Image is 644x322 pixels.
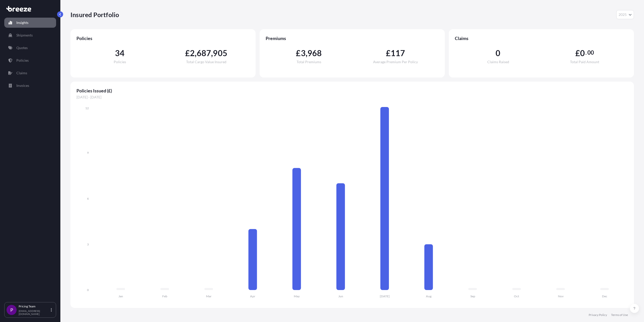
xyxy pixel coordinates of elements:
[186,60,226,64] span: Total Cargo Value Insured
[162,294,167,298] tspan: Feb
[391,49,405,57] span: 117
[487,60,509,64] span: Claims Raised
[386,49,391,57] span: £
[19,309,50,315] p: [EMAIL_ADDRESS][DOMAIN_NAME]
[16,20,28,25] p: Insights
[4,18,56,28] a: Insights
[570,60,599,64] span: Total Paid Amount
[87,151,89,155] tspan: 9
[4,68,56,78] a: Claims
[296,49,301,57] span: £
[4,55,56,65] a: Policies
[616,10,634,19] button: Year Selector
[16,33,33,38] p: Shipments
[585,51,587,55] span: .
[206,294,212,298] tspan: Mar
[87,197,89,200] tspan: 6
[575,49,580,57] span: £
[76,35,250,41] span: Policies
[558,294,564,298] tspan: Nov
[294,294,300,298] tspan: May
[16,83,29,88] p: Invoices
[197,49,211,57] span: 687
[213,49,227,57] span: 905
[338,294,343,298] tspan: Jun
[16,70,27,76] p: Claims
[16,58,29,63] p: Policies
[195,49,196,57] span: ,
[580,49,585,57] span: 0
[114,60,126,64] span: Policies
[455,35,628,41] span: Claims
[250,294,255,298] tspan: Apr
[118,294,123,298] tspan: Jan
[373,60,418,64] span: Average Premium Per Policy
[4,43,56,53] a: Quotes
[76,88,628,94] span: Policies Issued (£)
[306,49,307,57] span: ,
[514,294,519,298] tspan: Oct
[19,304,50,308] p: Pricing Team
[4,81,56,91] a: Invoices
[266,35,439,41] span: Premiums
[87,288,89,292] tspan: 0
[380,294,390,298] tspan: [DATE]
[496,49,500,57] span: 0
[185,49,190,57] span: £
[611,313,628,317] a: Terms of Use
[602,294,607,298] tspan: Dec
[4,30,56,40] a: Shipments
[470,294,475,298] tspan: Sep
[16,45,28,50] p: Quotes
[76,95,628,100] span: [DATE] - [DATE]
[211,49,213,57] span: ,
[587,51,594,55] span: 00
[297,60,321,64] span: Total Premiums
[10,307,13,312] span: P
[301,49,306,57] span: 3
[426,294,432,298] tspan: Aug
[115,49,125,57] span: 34
[70,11,119,19] p: Insured Portfolio
[619,12,627,17] span: 2025
[307,49,322,57] span: 968
[87,242,89,246] tspan: 3
[190,49,195,57] span: 2
[85,106,89,110] tspan: 12
[589,313,607,317] a: Privacy Policy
